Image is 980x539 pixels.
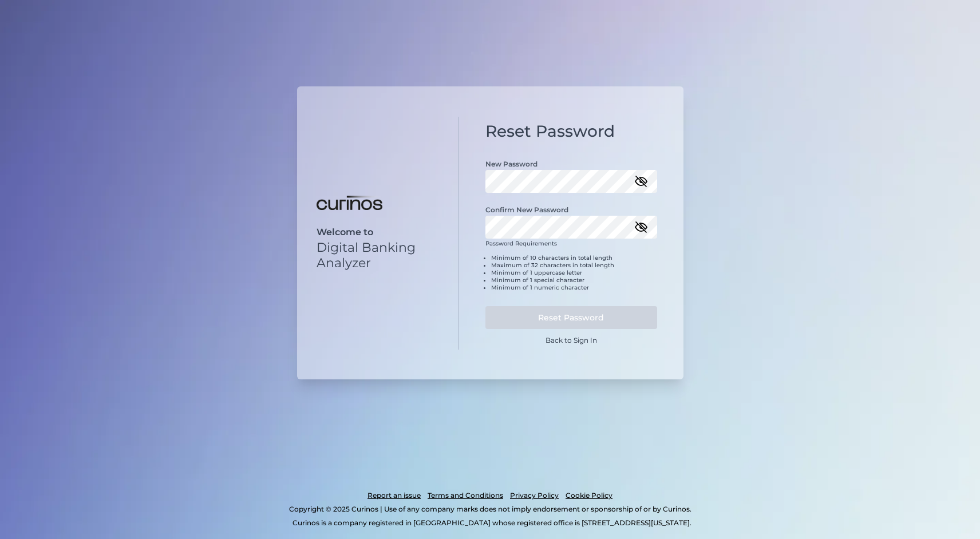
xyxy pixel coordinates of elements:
[60,516,924,530] p: Curinos is a company registered in [GEOGRAPHIC_DATA] whose registered office is [STREET_ADDRESS][...
[546,336,597,344] a: Back to Sign In
[485,122,657,141] h1: Reset Password
[510,489,559,502] a: Privacy Policy
[485,160,538,168] label: New Password
[317,240,440,271] p: Digital Banking Analyzer
[491,254,657,261] li: Minimum of 10 characters in total length
[491,261,657,269] li: Maximum of 32 characters in total length
[485,306,657,329] button: Reset Password
[428,489,503,502] a: Terms and Conditions
[367,489,421,502] a: Report an issue
[491,284,657,291] li: Minimum of 1 numeric character
[485,205,568,214] label: Confirm New Password
[485,240,657,300] div: Password Requirements
[317,227,440,237] p: Welcome to
[566,489,612,502] a: Cookie Policy
[491,276,657,284] li: Minimum of 1 special character
[317,196,382,211] img: Digital Banking Analyzer
[491,269,657,276] li: Minimum of 1 uppercase letter
[56,502,924,516] p: Copyright © 2025 Curinos | Use of any company marks does not imply endorsement or sponsorship of ...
